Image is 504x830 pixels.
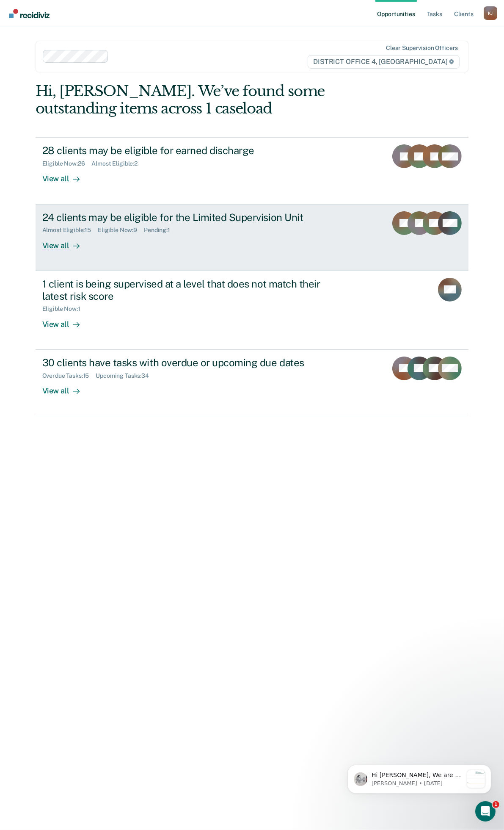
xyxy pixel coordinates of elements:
[37,24,128,241] span: Hi [PERSON_NAME], We are so excited to announce a brand new feature: AI case note search! 📣 Findi...
[484,6,497,20] button: Profile dropdown button
[37,32,128,39] p: Message from Kim, sent 1w ago
[42,278,339,302] div: 1 client is being supervised at a level that does not match their latest risk score
[98,227,144,234] div: Eligible Now : 9
[308,55,460,69] span: DISTRICT OFFICE 4, [GEOGRAPHIC_DATA]
[42,379,90,396] div: View all
[475,801,496,822] iframe: Intercom live chat
[36,205,469,271] a: 24 clients may be eligible for the Limited Supervision UnitAlmost Eligible:15Eligible Now:9Pendin...
[36,350,469,416] a: 30 clients have tasks with overdue or upcoming due datesOverdue Tasks:15Upcoming Tasks:34View all
[9,9,50,18] img: Recidiviz
[91,160,144,167] div: Almost Eligible : 2
[36,271,469,350] a: 1 client is being supervised at a level that does not match their latest risk scoreEligible Now:1...
[42,357,339,369] div: 30 clients have tasks with overdue or upcoming due dates
[42,211,339,224] div: 24 clients may be eligible for the Limited Supervision Unit
[36,137,469,204] a: 28 clients may be eligible for earned dischargeEligible Now:26Almost Eligible:2View all
[42,144,339,157] div: 28 clients may be eligible for earned discharge
[96,372,156,379] div: Upcoming Tasks : 34
[42,160,92,167] div: Eligible Now : 26
[42,372,96,379] div: Overdue Tasks : 15
[42,234,90,250] div: View all
[42,313,90,329] div: View all
[144,227,177,234] div: Pending : 1
[335,748,504,807] iframe: Intercom notifications message
[42,227,98,234] div: Almost Eligible : 15
[36,83,382,117] div: Hi, [PERSON_NAME]. We’ve found some outstanding items across 1 caseload
[493,801,499,808] span: 1
[42,305,87,313] div: Eligible Now : 1
[484,6,497,20] div: K J
[386,44,458,52] div: Clear supervision officers
[42,167,90,184] div: View all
